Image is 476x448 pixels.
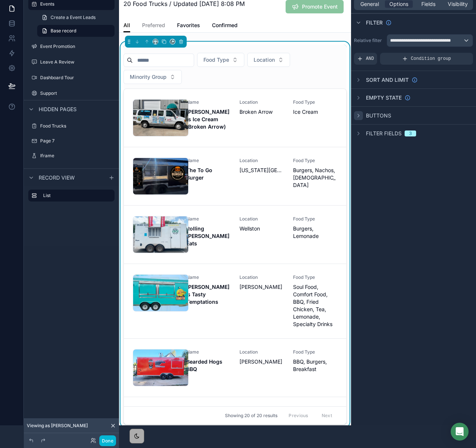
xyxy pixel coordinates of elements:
[225,412,277,418] span: Showing 20 of 20 results
[186,167,214,181] strong: The To Go Burger
[293,216,338,222] span: Food Type
[28,120,115,132] a: Food Trucks
[239,167,284,174] span: [US_STATE][GEOGRAPHIC_DATA]
[186,216,231,222] span: Name
[28,72,115,84] a: Dashboard Tour
[293,99,338,105] span: Food Type
[293,358,338,373] span: BBQ, Burgers, Breakfast
[389,0,408,8] span: Options
[448,0,468,8] span: Visibility
[212,19,238,33] a: Confirmed
[39,106,77,113] span: Hidden pages
[293,158,338,164] span: Food Type
[421,0,435,8] span: Fields
[186,349,231,355] span: Name
[43,193,109,199] label: List
[123,22,130,29] span: All
[40,138,113,144] label: Page 7
[123,19,130,33] a: All
[40,59,113,65] label: Leave A Review
[40,43,113,49] label: Event Promotion
[366,76,409,84] span: Sort And Limit
[239,158,284,164] span: Location
[124,147,346,205] a: NameThe To Go BurgerLocation[US_STATE][GEOGRAPHIC_DATA]Food TypeBurgers, Nachos, [DEMOGRAPHIC_DATA]
[124,264,346,338] a: Name[PERSON_NAME]’s Tasty TemptationsLocation[PERSON_NAME]Food TypeSoul Food, Comfort Food, BBQ, ...
[130,73,167,81] span: Minority Group
[239,283,282,291] span: [PERSON_NAME]
[186,109,229,130] strong: [PERSON_NAME]'s Ice Cream (Broken Arrow)
[239,99,284,105] span: Location
[366,56,374,62] span: AND
[51,28,76,34] span: Base record
[51,14,96,20] span: Create a Event Leads
[366,112,391,119] span: Buttons
[366,19,383,26] span: Filter
[177,22,200,29] span: Favorites
[409,130,412,136] div: 3
[186,158,231,164] span: Name
[239,349,284,355] span: Location
[37,12,115,23] a: Create a Event Leads
[293,225,338,240] span: Burgers, Lemonade
[186,358,224,372] strong: Bearded Hogs BBQ
[124,89,346,147] a: Name[PERSON_NAME]'s Ice Cream (Broken Arrow)LocationBroken ArrowFood TypeIce Cream
[293,108,338,116] span: Ice Cream
[254,56,275,64] span: Location
[124,205,346,264] a: NameRolling [PERSON_NAME] EatsLocationWellstonFood TypeBurgers, Lemonade
[123,70,182,84] button: Select Button
[366,94,402,101] span: Empty state
[142,19,165,33] a: Preferred
[28,56,115,68] a: Leave A Review
[37,25,115,37] a: Base record
[28,41,115,52] a: Event Promotion
[293,167,338,189] span: Burgers, Nachos, [DEMOGRAPHIC_DATA]
[212,22,238,29] span: Confirmed
[186,284,229,305] strong: [PERSON_NAME]’s Tasty Temptations
[40,153,113,159] label: Iframe
[239,274,284,280] span: Location
[293,349,338,355] span: Food Type
[142,22,165,29] span: Preferred
[451,423,469,441] div: Open Intercom Messenger
[239,216,284,222] span: Location
[197,53,244,67] button: Select Button
[293,274,338,280] span: Food Type
[293,283,338,328] span: Soul Food, Comfort Food, BBQ, Fried Chicken, Tea, Lemonade, Specialty Drinks
[40,75,113,81] label: Dashboard Tour
[239,225,260,232] span: Wellston
[40,90,113,96] label: Support
[360,0,379,8] span: General
[203,56,229,64] span: Food Type
[186,225,231,246] strong: Rolling [PERSON_NAME] Eats
[39,174,75,181] span: Record view
[24,186,119,209] div: scrollable content
[354,38,384,43] label: Relative filter
[27,423,88,429] span: Viewing as [PERSON_NAME]
[124,338,346,397] a: NameBearded Hogs BBQLocation[PERSON_NAME]Food TypeBBQ, Burgers, Breakfast
[239,358,282,365] span: [PERSON_NAME]
[411,56,451,62] span: Condition group
[366,130,402,137] span: Filter fields
[28,87,115,99] a: Support
[28,135,115,147] a: Page 7
[239,108,273,116] span: Broken Arrow
[186,99,231,105] span: Name
[186,274,231,280] span: Name
[40,123,113,129] label: Food Trucks
[40,1,110,7] label: Events
[247,53,290,67] button: Select Button
[28,150,115,162] a: Iframe
[177,19,200,33] a: Favorites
